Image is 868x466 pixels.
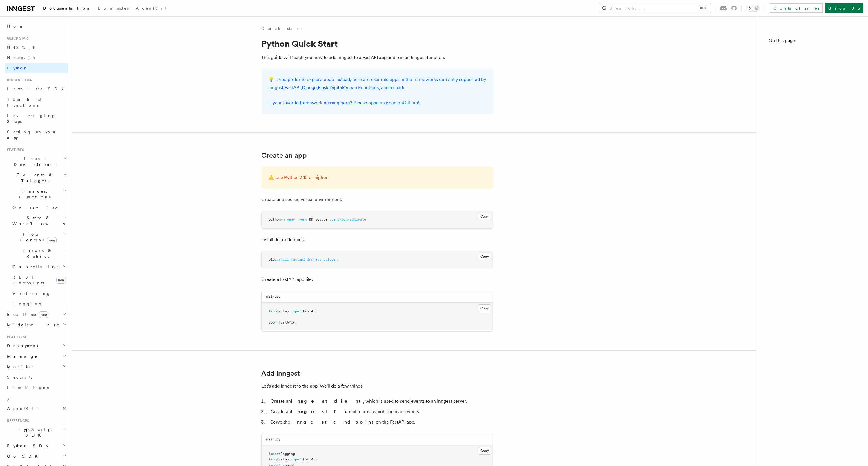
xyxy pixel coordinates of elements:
[5,353,37,359] span: Manage
[261,53,493,62] p: This guide will teach you how to add Inngest to a FastAPI app and run an Inngest function.
[10,299,68,309] a: Logging
[268,76,486,92] p: 💡 If you prefer to explore code instead, here are example apps in the frameworks currently suppor...
[268,173,486,182] p: ⚠️ Use Python 3.10 or higher.
[5,424,68,440] button: TypeScript SDK
[5,127,68,143] a: Setting up your app
[5,202,68,309] div: Inngest Functions
[275,257,289,261] span: install
[269,257,275,261] span: pip
[268,99,486,107] p: Is your favorite framework missing here? Please open an issue on !
[261,236,493,244] p: Install dependencies:
[10,261,68,272] button: Cancellation
[293,320,297,325] span: ()
[302,85,317,90] a: Django
[5,440,68,451] button: Python SDK
[699,5,707,11] kbd: ⌘K
[7,385,49,390] span: Limitations
[7,66,28,70] span: Python
[5,335,26,339] span: Platform
[5,172,63,184] span: Events & Triggers
[478,253,491,260] button: Copy
[261,151,307,159] a: Create an app
[478,213,491,220] button: Copy
[746,5,760,12] button: Toggle dark mode
[5,21,68,31] a: Home
[291,457,303,461] span: import
[266,437,280,441] code: main.py
[5,451,68,461] button: Go SDK
[5,78,32,83] span: Inngest tour
[5,36,30,41] span: Quick start
[132,2,170,16] a: AgentKit
[5,309,68,320] button: Realtimenew
[5,188,63,200] span: Inngest Functions
[275,320,277,325] span: =
[5,311,48,317] span: Realtime
[307,257,321,261] span: inngest
[277,309,291,313] span: fastapi
[261,369,300,377] a: Add Inngest
[261,26,301,31] a: Quick start
[269,309,277,313] span: from
[269,418,493,426] li: Serve the on the FastAPI app.
[287,217,295,221] span: venv
[5,63,68,73] a: Python
[7,375,33,379] span: Security
[7,45,35,49] span: Next.js
[261,275,493,284] p: Create a FastAPI app file:
[5,186,68,202] button: Inngest Functions
[7,87,67,91] span: Install the SDK
[291,309,303,313] span: import
[5,372,68,382] a: Security
[43,6,91,10] span: Documentation
[5,42,68,52] a: Next.js
[279,320,293,325] span: FastAPI
[770,3,823,13] a: Contact sales
[269,457,277,461] span: from
[269,408,493,416] li: Create an , which receives events.
[5,364,34,370] span: Monitor
[5,153,68,170] button: Local Development
[10,215,65,227] span: Steps & Workflows
[266,295,280,299] code: main.py
[10,272,68,288] a: REST Endpointsnew
[7,406,38,411] span: AgentKit
[5,148,24,152] span: Features
[39,2,94,16] a: Documentation
[98,6,129,10] span: Examples
[329,85,379,90] a: DigitalOcean Functions
[5,340,68,351] button: Deployment
[10,213,68,229] button: Steps & Workflows
[12,275,44,285] span: REST Endpoints
[269,320,275,325] span: app
[5,361,68,372] button: Monitor
[291,257,305,261] span: fastapi
[315,217,327,221] span: source
[291,398,363,404] strong: Inngest client
[7,113,56,124] span: Leveraging Steps
[5,322,60,328] span: Middleware
[303,457,317,461] span: FastAPI
[309,217,313,221] span: &&
[7,23,23,29] span: Home
[47,237,57,243] span: new
[10,202,68,213] a: Overview
[389,85,405,90] a: Tornado
[5,382,68,393] a: Limitations
[261,382,493,390] p: Let's add Inngest to the app! We'll do a few things
[12,302,43,306] span: Logging
[261,38,493,49] h1: Python Quick Start
[277,457,291,461] span: fastapi
[56,277,66,284] span: new
[284,85,301,90] a: FastAPI
[281,452,295,456] span: logging
[10,245,68,261] button: Errors & Retries
[10,288,68,299] a: Versioning
[825,3,863,13] a: Sign Up
[5,52,68,63] a: Node.js
[291,409,370,414] strong: Inngest function
[12,291,51,296] span: Versioning
[269,452,281,456] span: import
[39,311,48,318] span: new
[7,55,35,60] span: Node.js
